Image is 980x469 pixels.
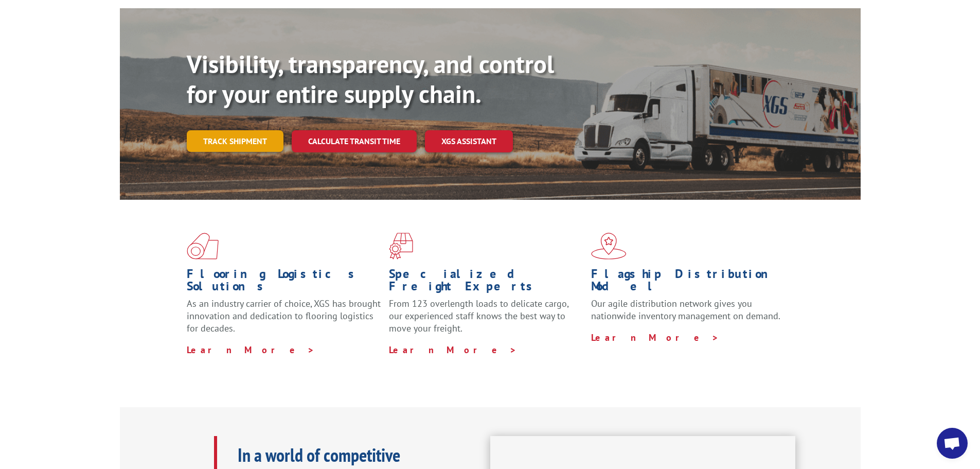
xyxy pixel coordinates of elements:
h1: Flooring Logistics Solutions [187,268,381,298]
span: As an industry carrier of choice, XGS has brought innovation and dedication to flooring logistics... [187,298,381,334]
span: Our agile distribution network gives you nationwide inventory management on demand. [591,298,780,322]
h1: Flagship Distribution Model [591,268,786,298]
a: Track shipment [187,130,283,152]
a: Learn More > [591,332,719,343]
a: Learn More > [389,344,517,356]
a: Learn More > [187,344,315,356]
img: xgs-icon-flagship-distribution-model-red [591,233,627,259]
a: XGS ASSISTANT [425,130,513,152]
p: From 123 overlength loads to delicate cargo, our experienced staff knows the best way to move you... [389,298,583,343]
div: Open chat [937,428,968,459]
img: xgs-icon-total-supply-chain-intelligence-red [187,233,219,259]
b: Visibility, transparency, and control for your entire supply chain. [187,48,554,110]
h1: Specialized Freight Experts [389,268,583,298]
img: xgs-icon-focused-on-flooring-red [389,233,413,259]
a: Calculate transit time [292,130,417,152]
